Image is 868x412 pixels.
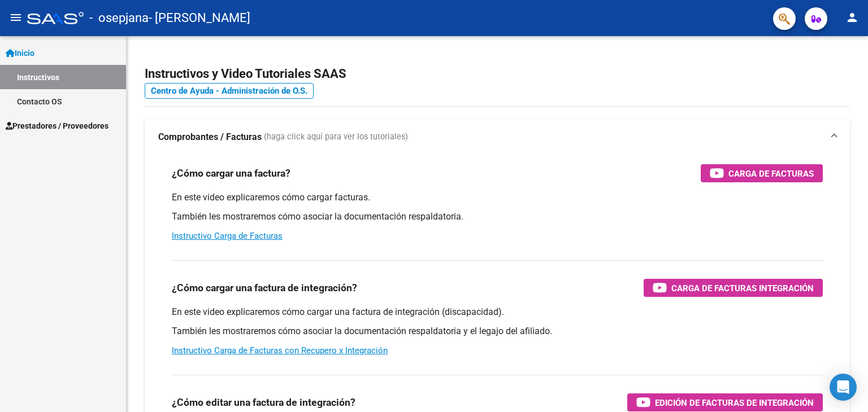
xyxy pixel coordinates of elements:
[145,63,850,85] h2: Instructivos y Video Tutoriales SAAS
[830,374,857,401] div: Open Intercom Messenger
[172,231,283,241] a: Instructivo Carga de Facturas
[158,131,262,143] strong: Comprobantes / Facturas
[145,83,314,99] a: Centro de Ayuda - Administración de O.S.
[9,11,23,24] mat-icon: menu
[145,119,850,155] mat-expansion-panel-header: Comprobantes / Facturas (haga click aquí para ver los tutoriales)
[172,211,823,223] p: También les mostraremos cómo asociar la documentación respaldatoria.
[264,131,408,143] span: (haga click aquí para ver los tutoriales)
[149,6,250,30] span: - [PERSON_NAME]
[172,306,823,318] p: En este video explicaremos cómo cargar una factura de integración (discapacidad).
[172,325,823,338] p: También les mostraremos cómo asociar la documentación respaldatoria y el legajo del afiliado.
[671,281,814,295] span: Carga de Facturas Integración
[172,165,290,181] h3: ¿Cómo cargar una factura?
[627,393,823,411] button: Edición de Facturas de integración
[89,6,149,30] span: - osepjana
[644,279,823,297] button: Carga de Facturas Integración
[6,120,108,132] span: Prestadores / Proveedores
[172,280,357,296] h3: ¿Cómo cargar una factura de integración?
[845,11,859,24] mat-icon: person
[728,166,814,181] span: Carga de Facturas
[701,164,823,182] button: Carga de Facturas
[172,345,388,356] a: Instructivo Carga de Facturas con Recupero x Integración
[6,47,34,59] span: Inicio
[172,395,355,410] h3: ¿Cómo editar una factura de integración?
[655,396,814,410] span: Edición de Facturas de integración
[172,191,823,204] p: En este video explicaremos cómo cargar facturas.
